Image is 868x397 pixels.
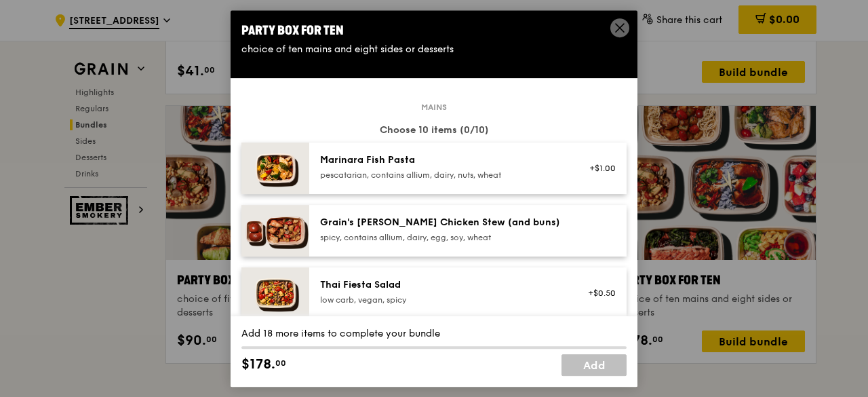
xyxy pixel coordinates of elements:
[320,153,564,167] div: Marinara Fish Pasta
[275,358,286,368] span: 00
[416,102,452,113] span: Mains
[241,205,309,257] img: daily_normal_Grains-Curry-Chicken-Stew-HORZ.jpg
[320,216,564,229] div: Grain's [PERSON_NAME] Chicken Stew (and buns)
[241,124,627,137] div: Choose 10 items (0/10)
[241,143,309,194] img: daily_normal_Marinara_Fish_Pasta__Horizontal_.jpg
[580,288,616,299] div: +$0.50
[241,43,627,56] div: choice of ten mains and eight sides or desserts
[561,354,627,376] a: Add
[320,295,564,305] div: low carb, vegan, spicy
[241,21,627,40] div: Party Box for Ten
[241,327,627,341] div: Add 18 more items to complete your bundle
[320,170,564,181] div: pescatarian, contains allium, dairy, nuts, wheat
[241,354,275,375] span: $178.
[241,267,309,319] img: daily_normal_Thai_Fiesta_Salad__Horizontal_.jpg
[320,278,564,292] div: Thai Fiesta Salad
[580,163,616,174] div: +$1.00
[320,232,564,243] div: spicy, contains allium, dairy, egg, soy, wheat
